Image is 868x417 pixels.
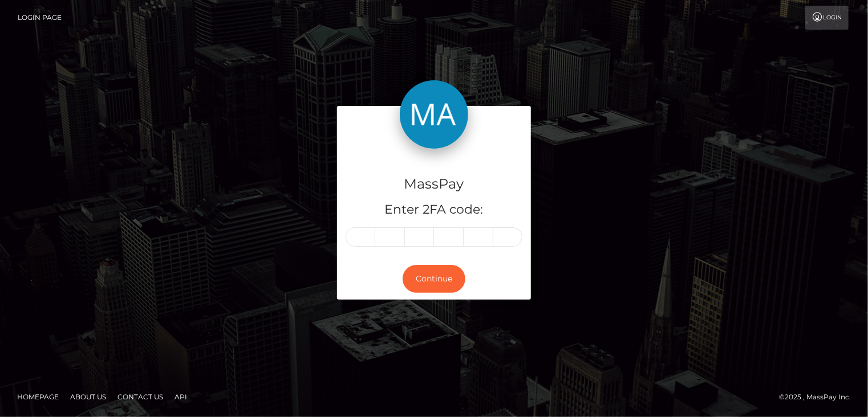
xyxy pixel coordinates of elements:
[66,388,111,406] a: About Us
[170,388,192,406] a: API
[403,265,465,293] button: Continue
[805,6,849,30] a: Login
[346,201,522,219] h5: Enter 2FA code:
[113,388,168,406] a: Contact Us
[400,80,468,149] img: MassPay
[346,174,522,194] h4: MassPay
[779,391,859,403] div: © 2025 , MassPay Inc.
[18,6,62,30] a: Login Page
[13,388,63,406] a: Homepage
